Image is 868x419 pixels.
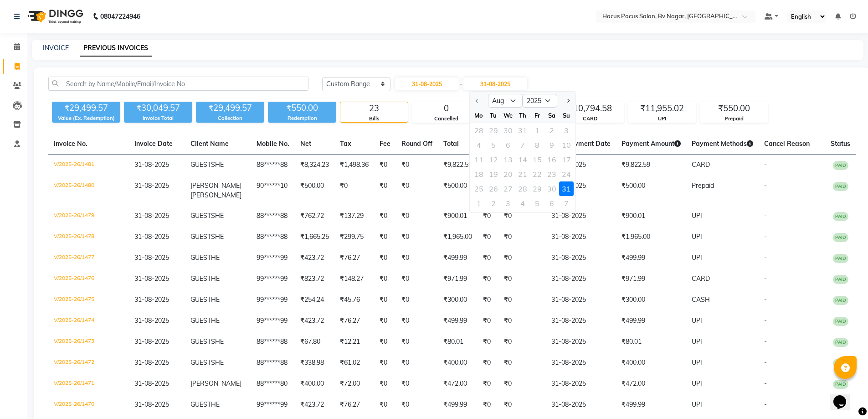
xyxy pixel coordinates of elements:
td: ₹423.72 [295,394,334,415]
span: [PERSON_NAME] [190,181,241,190]
span: UPI [692,337,702,346]
td: ₹500.00 [438,176,478,206]
td: ₹137.29 [334,206,374,227]
td: ₹0 [478,352,498,373]
div: We [501,108,515,123]
input: Start Date [395,78,459,90]
td: ₹0 [498,352,546,373]
span: Payment Methods [692,140,753,148]
span: PAID [833,233,848,242]
span: 31-08-2025 [134,160,169,169]
div: Invoice Total [124,114,192,122]
img: logo [23,4,86,29]
td: ₹9,822.59 [616,155,686,176]
div: Prepaid [700,115,768,123]
td: ₹300.00 [616,290,686,310]
span: PAID [833,275,848,284]
td: ₹0 [478,269,498,290]
td: 31-08-2025 [546,227,616,248]
span: HE [211,253,220,262]
div: Thursday, September 4, 2025 [515,196,530,211]
span: - [764,160,767,169]
td: ₹0 [374,310,396,331]
div: Tuesday, September 2, 2025 [486,196,501,211]
span: GUEST [190,253,211,262]
span: Total [443,140,459,148]
span: - [764,181,767,190]
span: Last Payment Date [551,140,611,148]
select: Select year [523,94,557,108]
span: PAID [833,380,848,389]
td: ₹0 [478,373,498,394]
span: GUEST [190,160,211,169]
span: - [764,212,767,220]
td: ₹823.72 [295,269,334,290]
span: GUEST [190,274,211,283]
span: Payment Amount [621,140,681,148]
td: ₹0 [396,155,438,176]
td: ₹76.27 [334,394,374,415]
div: Saturday, September 6, 2025 [544,196,559,211]
td: ₹45.76 [334,290,374,310]
td: 31-08-2025 [546,290,616,310]
div: 23 [340,102,408,115]
div: Th [515,108,530,123]
td: 31-08-2025 [546,248,616,269]
div: ₹11,955.02 [628,102,696,115]
span: PAID [833,338,848,347]
td: ₹1,965.00 [438,227,478,248]
td: ₹423.72 [295,248,334,269]
td: V/2025-26/1475 [48,290,129,310]
td: 31-08-2025 [546,269,616,290]
span: 31-08-2025 [134,337,169,346]
td: V/2025-26/1472 [48,352,129,373]
span: UPI [692,233,702,241]
span: SHE [211,160,224,169]
button: Next month [564,93,571,108]
td: ₹80.01 [616,331,686,352]
td: ₹0 [498,394,546,415]
div: Bills [340,115,408,123]
div: Sa [544,108,559,123]
td: ₹499.99 [616,394,686,415]
span: - [764,379,767,388]
span: HE [211,316,220,325]
td: 31-08-2025 [546,206,616,227]
div: Collection [196,114,264,122]
td: ₹0 [396,227,438,248]
td: 31-08-2025 [546,352,616,373]
span: CARD [692,160,710,169]
span: GUEST [190,212,211,220]
td: ₹0 [396,394,438,415]
input: Search by Name/Mobile/Email/Invoice No [48,77,308,91]
span: UPI [692,253,702,262]
span: GUEST [190,316,211,325]
span: HE [211,400,220,409]
td: ₹0 [478,331,498,352]
td: ₹12.21 [334,331,374,352]
td: ₹0 [396,206,438,227]
td: ₹0 [374,373,396,394]
span: Tax [340,140,351,148]
span: Prepaid [692,181,714,190]
td: ₹499.99 [616,310,686,331]
div: ₹30,049.57 [124,102,192,114]
span: 31-08-2025 [134,274,169,283]
div: ₹550.00 [268,102,336,114]
td: V/2025-26/1477 [48,248,129,269]
div: Fr [530,108,544,123]
td: ₹0 [374,331,396,352]
span: 31-08-2025 [134,181,169,190]
a: PREVIOUS INVOICES [80,40,152,57]
td: ₹0 [374,290,396,310]
span: Status [831,140,850,148]
span: - [764,274,767,283]
td: V/2025-26/1470 [48,394,129,415]
input: End Date [463,78,527,90]
td: ₹80.01 [438,331,478,352]
div: Tu [486,108,501,123]
span: 31-08-2025 [134,253,169,262]
span: Round Off [401,140,432,148]
td: ₹0 [396,310,438,331]
td: ₹0 [498,331,546,352]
